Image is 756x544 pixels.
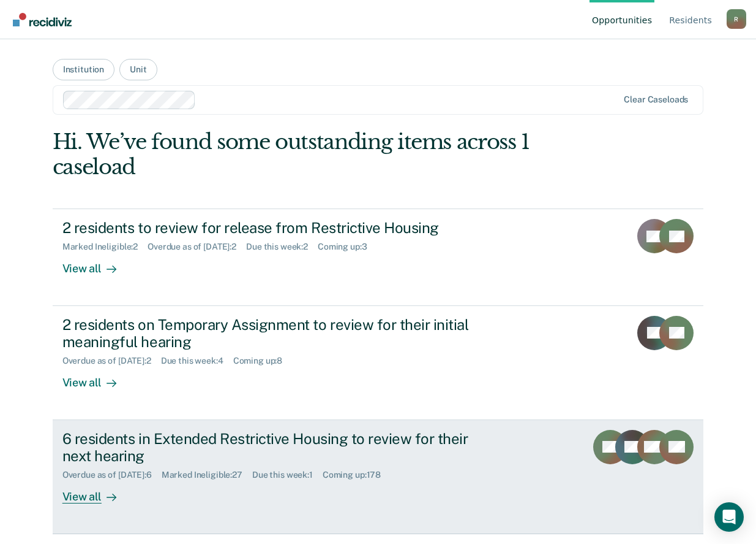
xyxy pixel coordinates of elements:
div: Coming up : 3 [318,242,377,252]
div: R [727,9,746,29]
div: View all [62,480,131,504]
div: Hi. We’ve found some outstanding items across 1 caseload [53,129,574,180]
div: Clear caseloads [624,94,688,105]
div: Coming up : 8 [233,356,293,366]
div: 6 residents in Extended Restrictive Housing to review for their next hearing [62,430,492,465]
div: View all [62,366,131,390]
a: 6 residents in Extended Restrictive Housing to review for their next hearingOverdue as of [DATE]:... [53,420,704,534]
div: Overdue as of [DATE] : 6 [62,470,162,480]
div: Open Intercom Messenger [714,502,744,532]
button: Institution [53,59,114,80]
div: Due this week : 1 [252,470,323,480]
div: Due this week : 2 [246,242,318,252]
div: View all [62,252,131,276]
div: Marked Ineligible : 27 [162,470,252,480]
div: 2 residents on Temporary Assignment to review for their initial meaningful hearing [62,316,492,351]
div: Marked Ineligible : 2 [62,242,148,252]
div: Coming up : 178 [323,470,391,480]
button: Profile dropdown button [727,9,746,29]
div: 2 residents to review for release from Restrictive Housing [62,219,492,237]
div: Overdue as of [DATE] : 2 [62,356,161,366]
div: Overdue as of [DATE] : 2 [148,242,246,252]
div: Due this week : 4 [161,356,233,366]
img: Recidiviz [13,13,72,26]
a: 2 residents on Temporary Assignment to review for their initial meaningful hearingOverdue as of [... [53,306,704,420]
a: 2 residents to review for release from Restrictive HousingMarked Ineligible:2Overdue as of [DATE]... [53,209,704,305]
button: Unit [119,59,157,80]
